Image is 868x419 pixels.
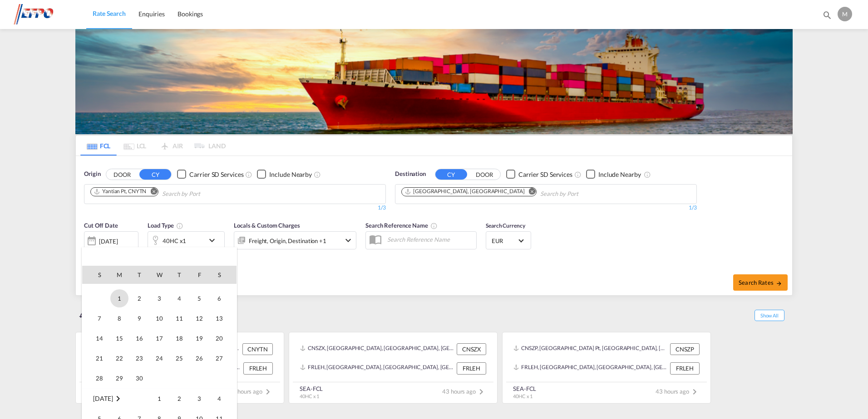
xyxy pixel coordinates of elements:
[170,349,188,367] span: 25
[82,368,237,389] tr: Week 5
[82,388,149,409] td: October 2025
[149,288,169,308] td: Wednesday September 3 2025
[130,329,148,347] span: 16
[109,328,129,348] td: Monday September 15 2025
[109,308,129,328] td: Monday September 8 2025
[169,308,189,328] td: Thursday September 11 2025
[130,289,148,307] span: 2
[169,388,189,409] td: Thursday October 2 2025
[110,329,128,347] span: 15
[82,388,237,409] tr: Week 1
[93,395,113,402] span: [DATE]
[110,349,128,367] span: 22
[209,308,237,328] td: Saturday September 13 2025
[149,308,169,328] td: Wednesday September 10 2025
[210,349,228,367] span: 27
[109,266,129,284] th: M
[82,266,109,284] th: S
[149,266,169,284] th: W
[170,329,188,347] span: 18
[209,388,237,409] td: Saturday October 4 2025
[170,289,188,307] span: 4
[110,369,128,387] span: 29
[82,308,237,328] tr: Week 2
[170,390,188,408] span: 2
[82,348,237,368] tr: Week 4
[189,328,209,348] td: Friday September 19 2025
[82,328,109,348] td: Sunday September 14 2025
[190,349,208,367] span: 26
[130,309,148,327] span: 9
[189,348,209,368] td: Friday September 26 2025
[82,368,109,389] td: Sunday September 28 2025
[109,368,129,389] td: Monday September 29 2025
[190,329,208,347] span: 19
[90,369,108,387] span: 28
[110,309,128,327] span: 8
[169,348,189,368] td: Thursday September 25 2025
[82,288,237,308] tr: Week 1
[149,388,169,409] td: Wednesday October 1 2025
[150,349,168,367] span: 24
[130,349,148,367] span: 23
[149,328,169,348] td: Wednesday September 17 2025
[169,328,189,348] td: Thursday September 18 2025
[210,289,228,307] span: 6
[189,388,209,409] td: Friday October 3 2025
[82,308,109,328] td: Sunday September 7 2025
[129,266,149,284] th: T
[189,288,209,308] td: Friday September 5 2025
[129,348,149,368] td: Tuesday September 23 2025
[129,308,149,328] td: Tuesday September 9 2025
[149,348,169,368] td: Wednesday September 24 2025
[170,309,188,327] span: 11
[190,289,208,307] span: 5
[150,390,168,408] span: 1
[209,328,237,348] td: Saturday September 20 2025
[82,328,237,348] tr: Week 3
[82,348,109,368] td: Sunday September 21 2025
[190,309,208,327] span: 12
[169,266,189,284] th: T
[129,288,149,308] td: Tuesday September 2 2025
[150,329,168,347] span: 17
[109,288,129,308] td: Monday September 1 2025
[150,289,168,307] span: 3
[90,329,108,347] span: 14
[210,390,228,408] span: 4
[90,349,108,367] span: 21
[129,368,149,389] td: Tuesday September 30 2025
[210,309,228,327] span: 13
[209,288,237,308] td: Saturday September 6 2025
[209,348,237,368] td: Saturday September 27 2025
[169,288,189,308] td: Thursday September 4 2025
[109,348,129,368] td: Monday September 22 2025
[189,266,209,284] th: F
[209,266,237,284] th: S
[210,329,228,347] span: 20
[190,390,208,408] span: 3
[150,309,168,327] span: 10
[90,309,108,327] span: 7
[129,328,149,348] td: Tuesday September 16 2025
[189,308,209,328] td: Friday September 12 2025
[130,369,148,387] span: 30
[110,289,128,307] span: 1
